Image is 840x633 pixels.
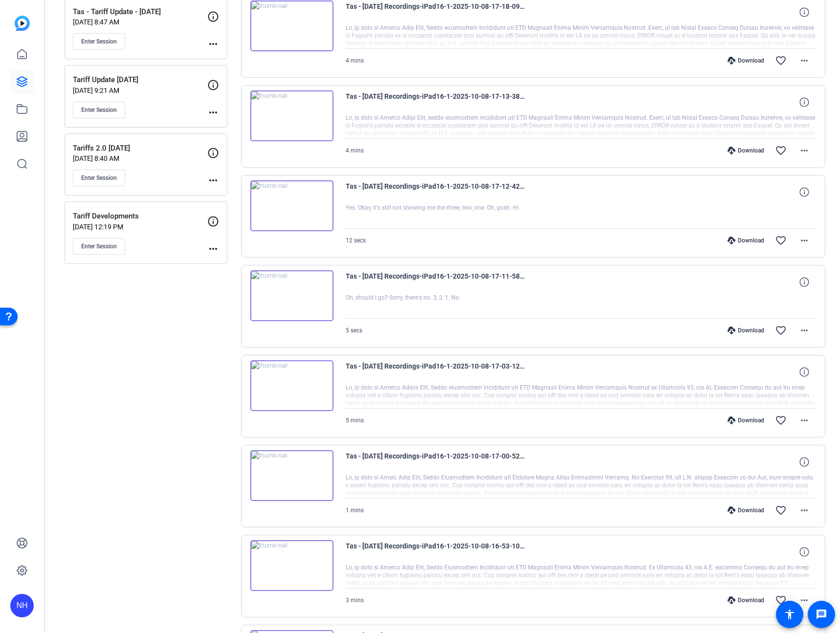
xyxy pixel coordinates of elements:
[73,74,207,86] p: Tariff Update [DATE]
[73,143,207,154] p: Tariffs 2.0 [DATE]
[73,238,125,255] button: Enter Session
[346,57,364,64] span: 4 mins
[81,38,117,45] span: Enter Session
[346,540,527,564] span: Tas - [DATE] Recordings-iPad16-1-2025-10-08-16-53-10-005-0
[73,102,125,118] button: Enter Session
[346,0,527,24] span: Tas - [DATE] Recordings-iPad16-1-2025-10-08-17-18-09-276-0
[207,243,219,255] mat-icon: more_horiz
[346,597,364,604] span: 3 mins
[816,609,827,620] mat-icon: message
[73,6,207,18] p: Tas - Tariff Update - [DATE]
[250,540,333,591] img: thumb-nail
[346,237,366,244] span: 12 secs
[775,145,787,156] mat-icon: favorite_border
[346,270,527,294] span: Tas - [DATE] Recordings-iPad16-1-2025-10-08-17-11-58-706-0
[775,55,787,66] mat-icon: favorite_border
[723,237,769,244] div: Download
[346,360,527,384] span: Tas - [DATE] Recordings-iPad16-1-2025-10-08-17-03-12-950-0
[346,507,364,514] span: 1 mins
[346,147,364,154] span: 4 mins
[784,609,796,620] mat-icon: accessibility
[798,55,810,66] mat-icon: more_horiz
[73,211,207,222] p: Tariff Developments
[250,90,333,141] img: thumb-nail
[346,90,527,114] span: Tas - [DATE] Recordings-iPad16-1-2025-10-08-17-13-38-420-0
[798,325,810,336] mat-icon: more_horiz
[250,450,333,501] img: thumb-nail
[798,415,810,426] mat-icon: more_horiz
[207,107,219,118] mat-icon: more_horiz
[775,594,787,606] mat-icon: favorite_border
[73,33,125,50] button: Enter Session
[10,594,34,617] div: NH
[346,180,527,204] span: Tas - [DATE] Recordings-iPad16-1-2025-10-08-17-12-42-419-0
[346,327,362,334] span: 5 secs
[775,235,787,246] mat-icon: favorite_border
[250,360,333,411] img: thumb-nail
[723,57,769,65] div: Download
[81,242,117,250] span: Enter Session
[346,417,364,424] span: 5 mins
[723,147,769,154] div: Download
[798,504,810,516] mat-icon: more_horiz
[723,596,769,604] div: Download
[250,0,333,51] img: thumb-nail
[723,416,769,424] div: Download
[73,18,207,26] p: [DATE] 8:47 AM
[81,106,117,114] span: Enter Session
[207,175,219,186] mat-icon: more_horiz
[775,504,787,516] mat-icon: favorite_border
[15,16,30,31] img: blue-gradient.svg
[775,415,787,426] mat-icon: favorite_border
[250,270,333,321] img: thumb-nail
[346,450,527,474] span: Tas - [DATE] Recordings-iPad16-1-2025-10-08-17-00-52-352-0
[73,87,207,94] p: [DATE] 9:21 AM
[73,154,207,162] p: [DATE] 8:40 AM
[798,145,810,156] mat-icon: more_horiz
[73,223,207,231] p: [DATE] 12:19 PM
[798,235,810,246] mat-icon: more_horiz
[73,170,125,186] button: Enter Session
[798,594,810,606] mat-icon: more_horiz
[207,38,219,50] mat-icon: more_horiz
[723,506,769,514] div: Download
[81,174,117,182] span: Enter Session
[723,327,769,334] div: Download
[775,325,787,336] mat-icon: favorite_border
[250,180,333,231] img: thumb-nail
